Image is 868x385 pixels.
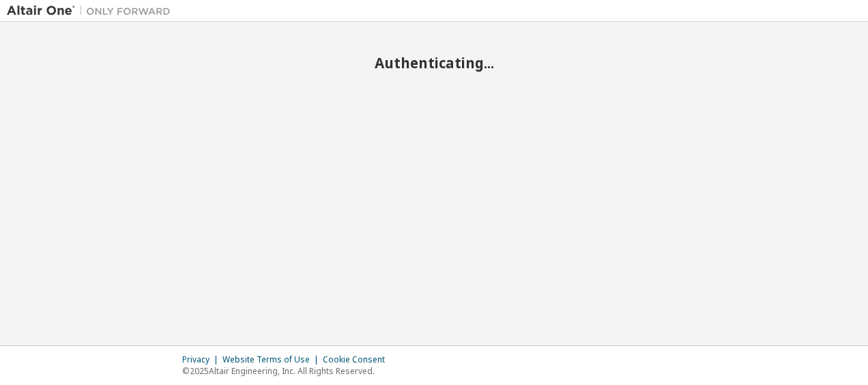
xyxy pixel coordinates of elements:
p: © 2025 Altair Engineering, Inc. All Rights Reserved. [182,365,393,377]
div: Website Terms of Use [222,354,323,365]
img: Altair One [7,4,177,18]
div: Privacy [182,354,222,365]
h2: Authenticating... [7,54,861,72]
div: Cookie Consent [323,354,393,365]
